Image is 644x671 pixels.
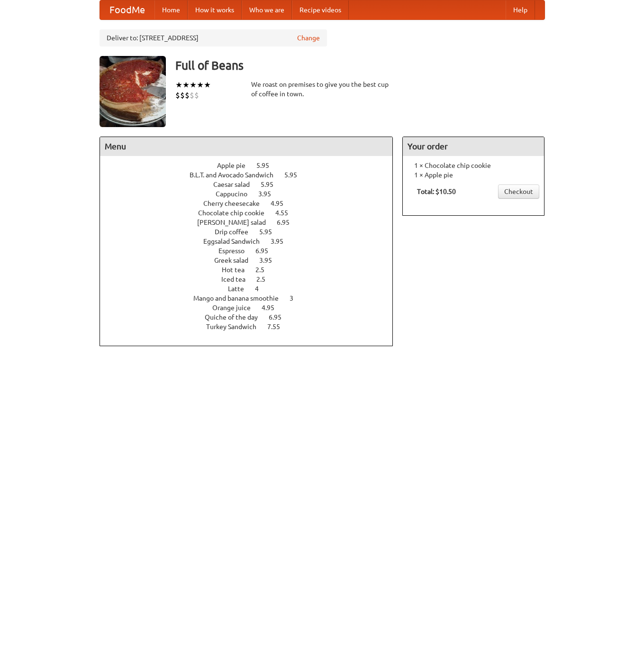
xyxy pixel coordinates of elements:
[218,247,254,255] span: Espresso
[267,323,290,331] span: 7.55
[204,80,211,90] li: ★
[242,0,292,19] a: Who we are
[182,80,190,90] li: ★
[214,257,258,264] span: Greek salad
[188,0,242,19] a: How it works
[255,266,274,274] span: 2.5
[197,219,307,226] a: [PERSON_NAME] salad 6.95
[255,285,268,293] span: 4
[154,0,188,19] a: Home
[190,171,315,179] a: B.L.T. and Avocado Sandwich 5.95
[100,29,327,46] div: Deliver to: [STREET_ADDRESS]
[275,209,298,217] span: 4.55
[197,80,204,90] li: ★
[215,228,258,236] span: Drip coffee
[197,219,275,226] span: [PERSON_NAME] salad
[259,228,281,236] span: 5.95
[206,323,298,331] a: Turkey Sandwich 7.55
[198,209,274,217] span: Chocolate chip cookie
[255,247,278,255] span: 6.95
[221,276,283,283] a: Iced tea 2.5
[212,304,292,312] a: Orange juice 4.95
[284,171,307,179] span: 5.95
[269,313,291,321] span: 6.95
[218,247,286,255] a: Espresso 6.95
[251,80,393,99] div: We roast on premises to give you the best cup of coffee in town.
[506,0,535,19] a: Help
[221,276,255,283] span: Iced tea
[203,200,301,207] a: Cherry cheesecake 4.95
[100,137,393,156] h4: Menu
[271,238,293,245] span: 3.95
[203,238,301,245] a: Eggsalad Sandwich 3.95
[206,323,266,331] span: Turkey Sandwich
[262,304,284,312] span: 4.95
[271,200,293,207] span: 4.95
[216,190,289,198] a: Cappucino 3.95
[175,90,180,101] li: $
[222,266,282,274] a: Hot tea 2.5
[228,285,276,293] a: Latte 4
[256,276,275,283] span: 2.5
[216,190,257,198] span: Cappucino
[194,90,199,101] li: $
[175,56,545,75] h3: Full of Beans
[259,257,281,264] span: 3.95
[205,313,267,321] span: Quiche of the day
[190,90,194,101] li: $
[190,80,197,90] li: ★
[261,181,283,188] span: 5.95
[258,190,281,198] span: 3.95
[193,294,311,302] a: Mango and banana smoothie 3
[417,188,456,195] b: Total: $10.50
[408,170,539,180] li: 1 × Apple pie
[297,33,320,43] a: Change
[213,181,291,188] a: Caesar salad 5.95
[213,181,259,188] span: Caesar salad
[222,266,254,274] span: Hot tea
[190,171,283,179] span: B.L.T. and Avocado Sandwich
[403,137,544,156] h4: Your order
[193,294,288,302] span: Mango and banana smoothie
[205,313,299,321] a: Quiche of the day 6.95
[277,219,299,226] span: 6.95
[185,90,190,101] li: $
[292,0,349,19] a: Recipe videos
[290,294,303,302] span: 3
[217,162,255,169] span: Apple pie
[217,162,287,169] a: Apple pie 5.95
[408,161,539,170] li: 1 × Chocolate chip cookie
[215,228,290,236] a: Drip coffee 5.95
[212,304,260,312] span: Orange juice
[100,56,166,127] img: angular.jpg
[175,80,182,90] li: ★
[498,184,539,199] a: Checkout
[228,285,254,293] span: Latte
[256,162,279,169] span: 5.95
[203,200,269,207] span: Cherry cheesecake
[180,90,185,101] li: $
[203,238,269,245] span: Eggsalad Sandwich
[100,0,154,19] a: FoodMe
[214,257,290,264] a: Greek salad 3.95
[198,209,306,217] a: Chocolate chip cookie 4.55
